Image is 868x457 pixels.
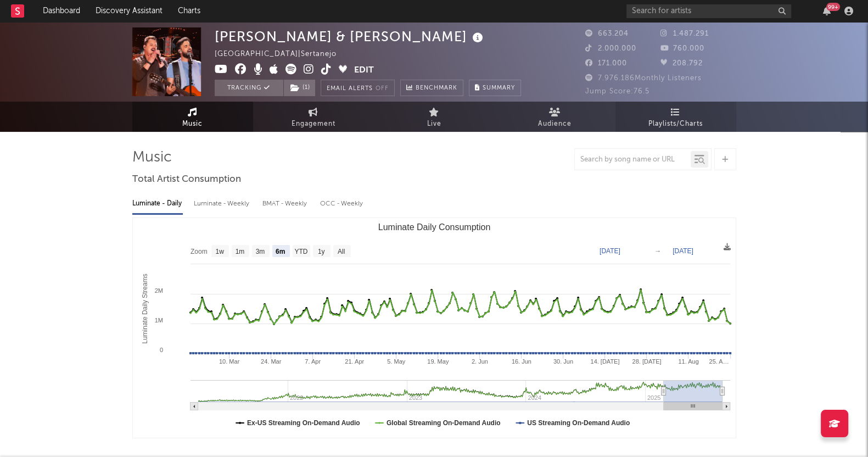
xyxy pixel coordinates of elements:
[253,102,374,132] a: Engagement
[247,419,360,427] text: Ex-US Streaming On-Demand Audio
[495,102,615,132] a: Audience
[215,48,349,61] div: [GEOGRAPHIC_DATA] | Sertanejo
[632,358,661,365] text: 28. [DATE]
[648,118,703,131] span: Playlists/Charts
[615,102,736,132] a: Playlists/Charts
[374,102,495,132] a: Live
[823,7,831,15] button: 99+
[354,64,374,77] button: Edit
[215,80,283,96] button: Tracking
[660,45,704,52] span: 760.000
[376,86,389,92] em: Off
[191,248,208,255] text: Zoom
[660,30,709,37] span: 1.487.291
[133,218,736,438] svg: Luminate Daily Consumption
[553,358,573,365] text: 30. Jun
[483,85,515,91] span: Summary
[527,419,630,427] text: US Streaming On-Demand Audio
[132,194,183,213] div: Luminate - Daily
[292,118,335,131] span: Engagement
[317,248,324,255] text: 1y
[260,358,281,365] text: 24. Mar
[585,88,649,95] span: Jump Score: 76.5
[337,248,344,255] text: All
[427,118,441,131] span: Live
[471,358,488,365] text: 2. Jun
[132,173,241,186] span: Total Artist Consumption
[654,247,661,255] text: →
[159,347,163,353] text: 0
[427,358,449,365] text: 19. May
[416,82,457,95] span: Benchmark
[305,358,321,365] text: 7. Apr
[255,248,265,255] text: 3m
[345,358,364,365] text: 21. Apr
[660,60,703,67] span: 208.792
[215,27,486,46] div: [PERSON_NAME] & [PERSON_NAME]
[575,155,691,164] input: Search by song name or URL
[194,194,251,213] div: Luminate - Weekly
[320,194,364,213] div: OCC - Weekly
[378,222,490,232] text: Luminate Daily Consumption
[511,358,531,365] text: 16. Jun
[400,80,463,96] a: Benchmark
[182,118,203,131] span: Music
[132,102,253,132] a: Music
[262,194,309,213] div: BMAT - Weekly
[826,3,840,11] div: 99 +
[678,358,698,365] text: 11. Aug
[219,358,239,365] text: 10. Mar
[387,358,406,365] text: 5. May
[215,248,224,255] text: 1w
[154,317,163,324] text: 1M
[673,247,693,255] text: [DATE]
[585,45,636,52] span: 2.000.000
[590,358,619,365] text: 14. [DATE]
[294,248,307,255] text: YTD
[235,248,244,255] text: 1m
[283,80,316,96] span: ( 1 )
[275,248,284,255] text: 6m
[709,358,729,365] text: 25. A…
[538,118,572,131] span: Audience
[386,419,500,427] text: Global Streaming On-Demand Audio
[626,4,791,18] input: Search for artists
[284,80,315,96] button: (1)
[585,30,629,37] span: 663.204
[585,60,627,67] span: 171.000
[154,287,163,294] text: 2M
[469,80,521,96] button: Summary
[585,75,702,82] span: 7.976.186 Monthly Listeners
[141,274,149,343] text: Luminate Daily Streams
[321,80,395,96] button: Email AlertsOff
[600,247,620,255] text: [DATE]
